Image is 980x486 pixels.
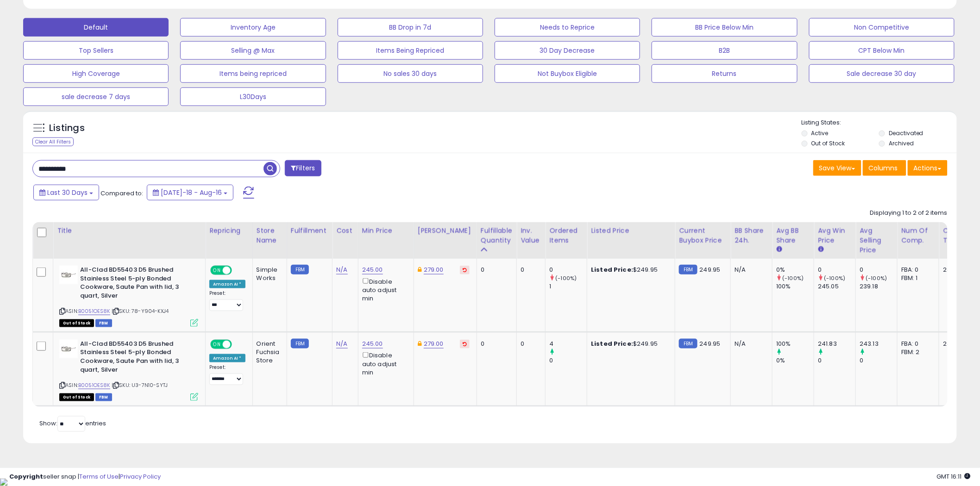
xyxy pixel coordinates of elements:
[362,226,410,236] div: Min Price
[521,226,541,245] div: Inv. value
[59,340,78,358] img: 31VIXvzYc8L._SL40_.jpg
[291,226,328,236] div: Fulfillment
[49,122,85,135] h5: Listings
[211,267,223,274] span: ON
[901,274,932,282] div: FBM: 1
[257,226,283,245] div: Store Name
[776,226,810,245] div: Avg BB Share
[549,226,583,245] div: Ordered Items
[481,340,509,348] div: 0
[652,41,797,60] button: B2B
[231,267,245,274] span: OFF
[549,356,587,365] div: 0
[80,266,193,302] b: All-Clad BD55403 D5 Brushed Stainless Steel 5-ply Bonded Cookware, Saute Pan with lid, 3 quart, S...
[776,340,814,348] div: 100%
[362,339,383,349] a: 245.00
[901,226,935,245] div: Num of Comp.
[495,18,640,37] button: Needs to Reprice
[776,266,814,274] div: 0%
[57,226,201,236] div: Title
[776,356,814,365] div: 0%
[818,282,855,291] div: 245.05
[802,118,957,127] p: Listing States:
[257,266,280,282] div: Simple Works
[231,340,245,348] span: OFF
[860,356,897,365] div: 0
[33,185,99,200] button: Last 30 Days
[211,340,223,348] span: ON
[811,129,829,137] label: Active
[161,188,222,197] span: [DATE]-18 - Aug-16
[700,339,721,348] span: 249.95
[336,226,354,236] div: Cost
[285,160,321,176] button: Filters
[23,18,169,37] button: Default
[59,319,94,327] span: All listings that are currently out of stock and unavailable for purchase on Amazon
[735,340,765,348] div: N/A
[521,340,538,348] div: 0
[59,266,198,326] div: ASIN:
[418,226,473,236] div: [PERSON_NAME]
[481,266,509,274] div: 0
[80,340,193,376] b: All-Clad BD55403 D5 Brushed Stainless Steel 5-ply Bonded Cookware, Saute Pan with lid, 3 quart, S...
[180,87,326,106] button: L30Days
[32,137,74,146] div: Clear All Filters
[889,139,914,147] label: Archived
[95,393,112,401] span: FBM
[336,339,347,349] a: N/A
[209,280,245,288] div: Amazon AI *
[362,276,407,303] div: Disable auto adjust min
[901,340,932,348] div: FBA: 0
[424,265,444,274] a: 279.00
[209,364,245,385] div: Preset:
[679,226,727,245] div: Current Buybox Price
[860,340,897,348] div: 243.13
[336,265,347,274] a: N/A
[9,472,43,481] strong: Copyright
[112,381,168,389] span: | SKU: U3-7N10-SYTJ
[549,282,587,291] div: 1
[9,473,161,481] div: seller snap | |
[47,188,88,197] span: Last 30 Days
[424,339,444,349] a: 279.00
[869,163,898,173] span: Columns
[813,160,861,176] button: Save View
[112,307,169,315] span: | SKU: 78-Y904-KXJ4
[811,139,845,147] label: Out of Stock
[818,266,855,274] div: 0
[549,266,587,274] div: 0
[338,41,483,60] button: Items Being Repriced
[362,265,383,274] a: 245.00
[23,87,169,106] button: sale decrease 7 days
[863,160,906,176] button: Columns
[776,282,814,291] div: 100%
[824,274,846,282] small: (-100%)
[818,226,852,245] div: Avg Win Price
[291,339,309,349] small: FBM
[59,340,198,400] div: ASIN:
[59,393,94,401] span: All listings that are currently out of stock and unavailable for purchase on Amazon
[870,209,948,218] div: Displaying 1 to 2 of 2 items
[556,274,577,282] small: (-100%)
[257,340,280,365] div: Orient Fuchsia Store
[818,356,855,365] div: 0
[180,64,326,83] button: Items being repriced
[735,266,765,274] div: N/A
[776,245,782,254] small: Avg BB Share.
[59,266,78,284] img: 31VIXvzYc8L._SL40_.jpg
[591,266,668,274] div: $249.95
[209,290,245,311] div: Preset:
[809,18,955,37] button: Non Competitive
[362,350,407,377] div: Disable auto adjust min
[809,41,955,60] button: CPT Below Min
[79,472,119,481] a: Terms of Use
[860,266,897,274] div: 0
[495,64,640,83] button: Not Buybox Eligible
[23,41,169,60] button: Top Sellers
[889,129,923,137] label: Deactivated
[908,160,948,176] button: Actions
[591,340,668,348] div: $249.95
[101,189,143,198] span: Compared to:
[549,340,587,348] div: 4
[591,226,671,236] div: Listed Price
